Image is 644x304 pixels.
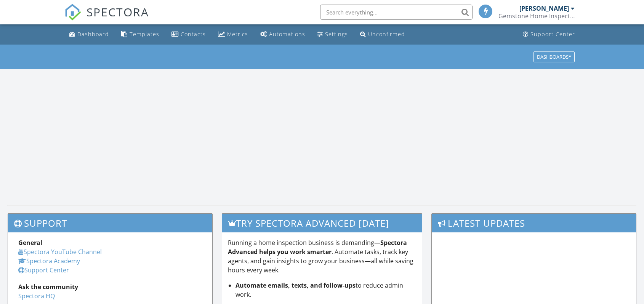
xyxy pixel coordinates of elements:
[227,30,248,38] div: Metrics
[498,12,575,20] div: Gemstone Home Inspections, LLC
[357,27,408,42] a: Unconfirmed
[64,10,149,26] a: SPECTORA
[320,5,473,20] input: Search everything...
[18,292,55,300] a: Spectora HQ
[118,27,162,42] a: Templates
[537,54,571,59] div: Dashboards
[181,30,206,38] div: Contacts
[269,30,305,38] div: Automations
[87,4,149,20] span: SPECTORA
[18,282,202,291] div: Ask the community
[235,281,356,290] strong: Automate emails, texts, and follow-ups
[533,51,575,62] button: Dashboards
[77,30,109,38] div: Dashboard
[519,5,569,12] div: [PERSON_NAME]
[228,238,407,256] strong: Spectora Advanced helps you work smarter
[228,238,416,275] p: Running a home inspection business is demanding— . Automate tasks, track key agents, and gain ins...
[222,214,422,232] h3: Try spectora advanced [DATE]
[66,27,112,42] a: Dashboard
[64,4,81,21] img: The Best Home Inspection Software - Spectora
[325,30,348,38] div: Settings
[432,214,636,232] h3: Latest Updates
[520,27,578,42] a: Support Center
[8,214,212,232] h3: Support
[130,30,159,38] div: Templates
[368,30,405,38] div: Unconfirmed
[168,27,209,42] a: Contacts
[530,30,575,38] div: Support Center
[215,27,251,42] a: Metrics
[257,27,308,42] a: Automations (Basic)
[18,257,80,265] a: Spectora Academy
[314,27,351,42] a: Settings
[18,248,102,256] a: Spectora YouTube Channel
[18,266,69,274] a: Support Center
[235,281,416,299] li: to reduce admin work.
[18,238,42,247] strong: General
